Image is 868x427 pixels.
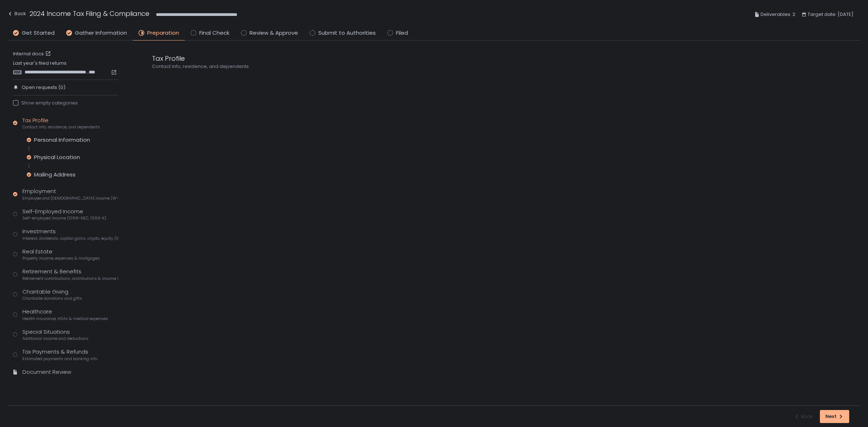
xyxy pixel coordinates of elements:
span: Submit to Authorities [318,29,376,37]
div: Back [7,9,26,18]
div: Investments [22,227,118,241]
span: Charitable donations and gifts [22,296,82,301]
div: Mailing Address [34,171,76,178]
div: Document Review [22,368,71,376]
span: Interest, dividends, capital gains, crypto, equity (1099s, K-1s) [22,236,118,241]
div: Tax Profile [152,54,499,63]
div: Contact info, residence, and dependents [152,63,499,70]
span: Self-employed income (1099-NEC, 1099-K) [22,215,106,221]
span: Property income, expenses & mortgages [22,256,100,261]
span: Review & Approve [250,29,298,37]
h1: 2024 Income Tax Filing & Compliance [30,9,149,18]
div: Physical Location [34,154,80,161]
button: Next [820,410,849,423]
div: Employment [22,187,118,201]
span: Final Check [199,29,229,37]
span: Employee and [DEMOGRAPHIC_DATA] income (W-2s) [22,196,118,201]
span: Estimated payments and banking info [22,356,97,362]
div: Self-Employed Income [22,208,106,221]
span: Preparation [147,29,179,37]
div: Special Situations [22,328,89,342]
span: Retirement contributions, distributions & income (1099-R, 5498) [22,276,118,281]
div: Personal Information [34,136,90,144]
span: Gather Information [75,29,127,37]
span: Filed [396,29,408,37]
span: Deliverables: 2 [761,10,795,19]
span: Get Started [22,29,55,37]
span: Additional income and deductions [22,336,89,341]
div: Healthcare [22,308,108,321]
span: Open requests (0) [22,84,65,91]
span: Health insurance, HSAs & medical expenses [22,316,108,321]
button: Back [7,9,26,21]
div: Tax Profile [22,116,100,130]
div: Last year's filed returns [13,60,118,75]
span: Target date: [DATE] [808,10,854,19]
div: Charitable Giving [22,288,82,302]
div: Retirement & Benefits [22,268,118,281]
div: Tax Payments & Refunds [22,348,97,362]
a: Internal docs [13,51,52,57]
span: Contact info, residence, and dependents [22,124,100,130]
div: Next [825,413,844,420]
div: Real Estate [22,248,100,261]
